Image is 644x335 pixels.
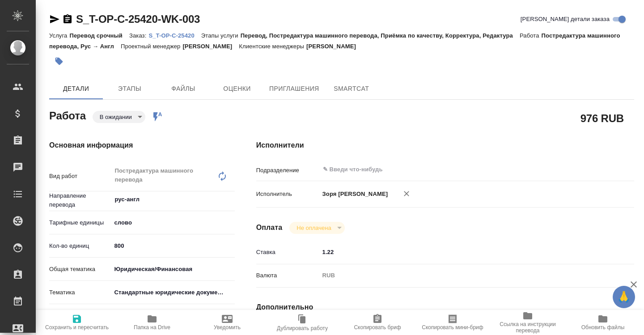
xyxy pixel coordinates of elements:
a: S_T-OP-C-25420 [148,31,201,39]
p: Работа [520,32,542,39]
p: Вид работ [49,172,111,181]
input: ✎ Введи что-нибудь [319,246,603,259]
span: Файлы [162,83,205,94]
div: слово [111,215,235,230]
span: Скопировать бриф [354,324,401,331]
button: Скопировать ссылку для ЯМессенджера [49,14,60,25]
p: Валюта [256,271,319,280]
p: Ставка [256,248,319,257]
span: Оценки [216,83,258,94]
button: Добавить тэг [49,51,69,71]
p: Перевод срочный [69,32,129,39]
p: Услуга [49,32,69,39]
div: В ожидании [289,222,344,234]
p: Заказ: [129,32,148,39]
span: SmartCat [330,83,373,94]
h4: Основная информация [49,140,220,151]
span: Папка на Drive [134,324,170,331]
button: Скопировать мини-бриф [415,310,490,335]
button: Папка на Drive [114,310,190,335]
span: Приглашения [269,83,319,94]
span: [PERSON_NAME] детали заказа [521,15,610,24]
button: Скопировать ссылку [62,14,73,25]
span: Уведомить [214,324,241,331]
button: 🙏 [613,286,635,308]
button: Дублировать работу [265,310,340,335]
button: Скопировать бриф [340,310,415,335]
p: Проектный менеджер [121,43,182,50]
p: Клиентские менеджеры [239,43,306,50]
h4: Дополнительно [256,302,634,313]
input: ✎ Введи что-нибудь [322,164,570,175]
div: RUB [319,268,603,283]
button: Не оплачена [294,224,334,232]
h4: Исполнители [256,140,634,151]
span: Сохранить и пересчитать [45,324,109,331]
p: Исполнитель [256,190,319,199]
span: Ссылка на инструкции перевода [496,321,560,334]
span: 🙏 [616,288,631,306]
p: Общая тематика [49,265,111,274]
span: Скопировать мини-бриф [422,324,483,331]
button: Сохранить и пересчитать [39,310,114,335]
button: Open [598,169,600,170]
span: Обновить файлы [581,324,625,331]
span: Этапы [108,83,151,94]
button: Уведомить [190,310,265,335]
h2: 976 RUB [580,110,624,126]
button: Удалить исполнителя [397,184,416,204]
p: Зоря [PERSON_NAME] [319,190,388,199]
p: [PERSON_NAME] [182,43,239,50]
p: Этапы услуги [201,32,241,39]
span: Детали [55,83,97,94]
p: Тематика [49,288,111,297]
p: Перевод, Постредактура машинного перевода, Приёмка по качеству, Корректура, Редактура [241,32,520,39]
button: Open [230,199,232,200]
h2: Работа [49,107,86,123]
h4: Оплата [256,222,283,233]
div: Стандартные юридические документы, договоры, уставы [111,285,235,300]
button: Ссылка на инструкции перевода [490,310,565,335]
p: Тарифные единицы [49,218,111,227]
input: ✎ Введи что-нибудь [111,239,235,252]
p: Направление перевода [49,191,111,209]
p: Кол-во единиц [49,242,111,250]
p: S_T-OP-C-25420 [148,32,201,39]
a: S_T-OP-C-25420-WK-003 [76,13,200,25]
button: Обновить файлы [565,310,640,335]
span: Дублировать работу [277,325,328,331]
div: Юридическая/Финансовая [111,262,235,277]
button: В ожидании [97,113,135,121]
p: [PERSON_NAME] [306,43,363,50]
p: Подразделение [256,166,319,175]
div: В ожидании [93,111,145,123]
